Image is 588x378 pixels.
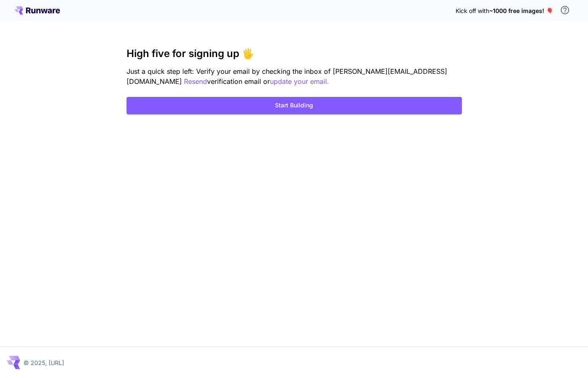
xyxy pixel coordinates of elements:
span: Kick off with [456,7,489,14]
button: In order to qualify for free credit, you need to sign up with a business email address and click ... [557,2,573,18]
h3: High five for signing up 🖐️ [127,48,462,60]
p: © 2025, [URL] [23,358,64,367]
button: Resend [184,76,207,87]
button: update your email. [270,76,329,87]
span: ~1000 free images! 🎈 [489,7,553,14]
span: verification email or [207,77,270,86]
span: Just a quick step left: Verify your email by checking the inbox of [PERSON_NAME][EMAIL_ADDRESS][D... [127,67,447,86]
button: Start Building [127,97,462,114]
